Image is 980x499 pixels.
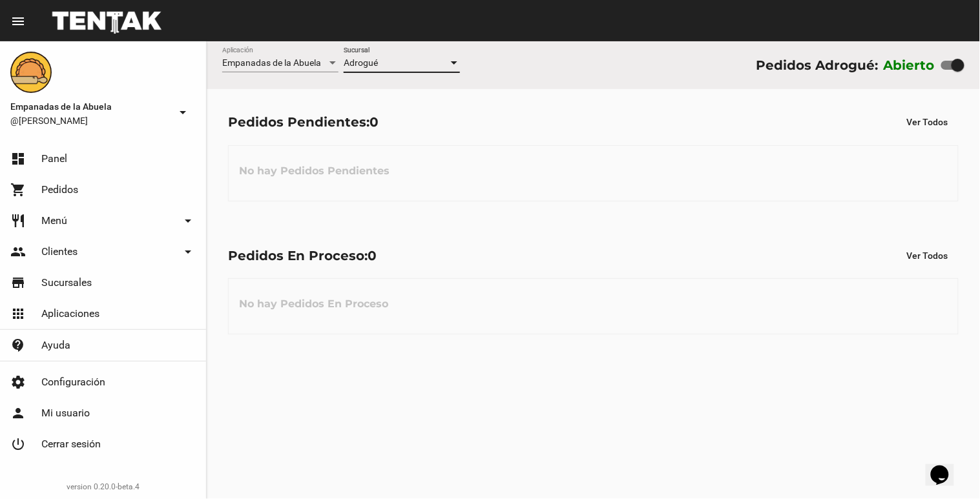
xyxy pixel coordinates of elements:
h3: No hay Pedidos Pendientes [229,152,400,190]
div: Pedidos Adrogué: [756,55,878,76]
span: Aplicaciones [41,307,99,320]
button: Ver Todos [897,110,959,134]
mat-icon: dashboard [10,151,26,167]
iframe: chat widget [926,447,967,486]
span: Sucursales [41,276,92,289]
mat-icon: person [10,405,26,421]
span: Clientes [41,245,78,258]
mat-icon: settings [10,374,26,390]
span: 0 [368,248,377,263]
div: version 0.20.0-beta.4 [10,480,196,493]
label: Abierto [884,55,935,76]
span: Ver Todos [907,250,948,261]
span: Ver Todos [907,117,948,127]
span: Pedidos [41,183,78,196]
mat-icon: menu [10,14,26,29]
span: Menú [41,214,67,227]
mat-icon: power_settings_new [10,436,26,452]
mat-icon: people [10,244,26,260]
span: Mi usuario [41,407,90,420]
h3: No hay Pedidos En Proceso [229,285,399,323]
span: 0 [370,114,379,130]
mat-icon: apps [10,306,26,321]
mat-icon: restaurant [10,213,26,229]
mat-icon: contact_support [10,338,26,353]
span: @[PERSON_NAME] [10,114,170,127]
span: Ayuda [41,339,70,352]
mat-icon: shopping_cart [10,182,26,198]
mat-icon: arrow_drop_down [175,105,191,120]
span: Adrogué [344,57,378,68]
button: Ver Todos [897,244,959,267]
span: Cerrar sesión [41,438,101,451]
mat-icon: store [10,275,26,290]
span: Panel [41,152,67,165]
div: Pedidos En Proceso: [228,245,377,266]
div: Pedidos Pendientes: [228,112,379,132]
span: Configuración [41,376,105,389]
mat-icon: arrow_drop_down [180,213,196,229]
img: f0136945-ed32-4f7c-91e3-a375bc4bb2c5.png [10,52,52,93]
span: Empanadas de la Abuela [10,99,170,114]
span: Empanadas de la Abuela [222,57,321,68]
mat-icon: arrow_drop_down [180,244,196,260]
